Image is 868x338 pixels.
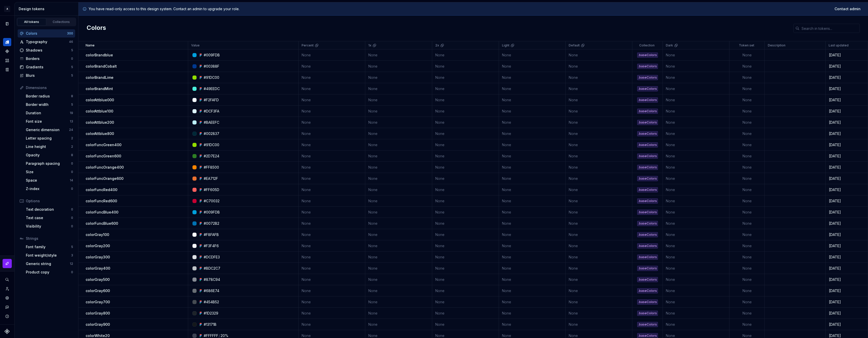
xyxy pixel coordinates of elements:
[4,6,10,12] div: A
[499,207,566,218] td: None
[71,103,73,107] div: 5
[826,75,867,80] div: [DATE]
[3,38,11,46] a: Design tokens
[49,20,74,24] div: Collections
[566,229,632,240] td: None
[26,39,69,44] div: Typography
[729,117,765,128] td: None
[729,184,765,195] td: None
[663,49,729,61] td: None
[663,94,729,106] td: None
[26,144,71,149] div: Line height
[826,142,867,147] div: [DATE]
[368,43,371,47] p: 1x
[499,106,566,117] td: None
[637,131,658,136] div: .baseColors
[3,276,11,284] div: Search ⌘K
[86,154,121,159] p: colorFuncGreen600
[299,229,365,240] td: None
[5,329,10,334] a: Supernova Logo
[663,139,729,151] td: None
[299,117,365,128] td: None
[637,142,658,147] div: .baseColors
[365,128,432,139] td: None
[26,198,73,204] div: Options
[70,119,73,123] div: 13
[566,184,632,195] td: None
[499,61,566,72] td: None
[499,128,566,139] td: None
[86,109,113,114] p: colorAttblue100
[204,131,219,136] div: #002837
[566,72,632,83] td: None
[3,47,11,55] a: Components
[24,222,75,230] a: Visibility0
[26,110,70,116] div: Duration
[24,205,75,214] a: Text decoration0
[24,168,75,176] a: Size0
[204,86,220,91] div: #49EEDC
[26,270,71,275] div: Product copy
[499,229,566,240] td: None
[3,56,11,65] div: Assets
[86,198,117,204] p: colorFuncRed600
[729,151,765,162] td: None
[24,101,75,109] a: Border width5
[299,218,365,229] td: None
[86,142,121,147] p: colorFuncGreen400
[204,97,219,103] div: #F2FAFD
[432,49,499,61] td: None
[826,131,867,136] div: [DATE]
[826,109,867,114] div: [DATE]
[829,43,849,47] p: Last updated
[299,162,365,173] td: None
[24,109,75,117] a: Duration19
[826,187,867,192] div: [DATE]
[831,4,864,14] a: Contact admin
[86,120,114,125] p: colorAttblue200
[70,178,73,182] div: 14
[365,139,432,151] td: None
[499,195,566,207] td: None
[566,139,632,151] td: None
[24,143,75,151] a: Line height2
[432,72,499,83] td: None
[18,29,75,37] a: Colors300
[26,119,70,124] div: Font size
[71,57,73,61] div: 0
[566,218,632,229] td: None
[299,94,365,106] td: None
[204,64,219,69] div: #00388F
[637,221,658,226] div: .baseColors
[86,43,95,47] p: Name
[826,210,867,215] div: [DATE]
[663,106,729,117] td: None
[191,43,200,47] p: Value
[18,71,75,80] a: Blurs5
[3,66,11,74] a: Storybook stories
[24,134,75,142] a: Letter spacing2
[365,117,432,128] td: None
[729,94,765,106] td: None
[826,120,867,125] div: [DATE]
[26,186,71,191] div: Z-index
[299,72,365,83] td: None
[499,117,566,128] td: None
[299,83,365,94] td: None
[26,31,67,36] div: Colors
[566,83,632,94] td: None
[302,43,314,47] p: Percent
[71,216,73,220] div: 0
[432,195,499,207] td: None
[86,221,118,226] p: colorFuncBlue600
[826,64,867,69] div: [DATE]
[566,128,632,139] td: None
[826,154,867,159] div: [DATE]
[729,61,765,72] td: None
[663,61,729,72] td: None
[71,65,73,69] div: 5
[19,20,44,24] div: All tokens
[71,161,73,166] div: 0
